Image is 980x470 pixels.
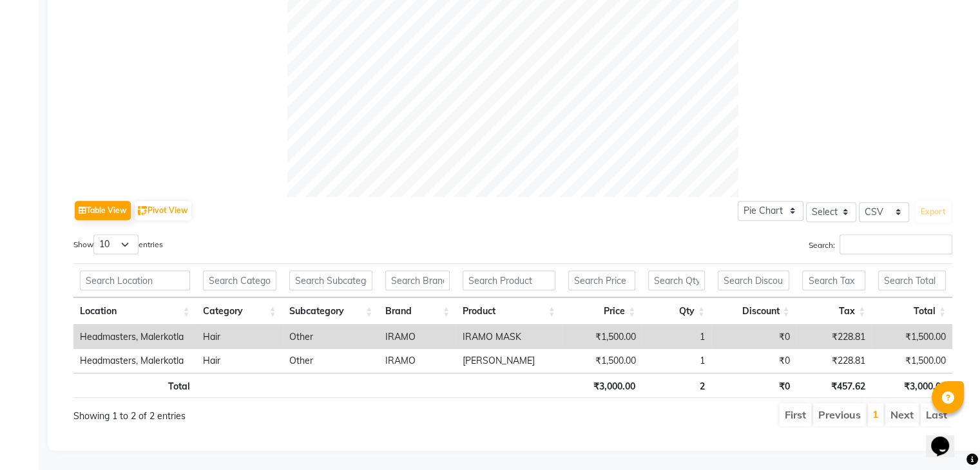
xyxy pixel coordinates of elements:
input: Search Price [568,270,636,290]
th: ₹0 [711,373,796,398]
td: Other [283,325,380,349]
th: Product: activate to sort column ascending [456,297,562,325]
input: Search Category [203,270,276,290]
td: ₹1,500.00 [872,349,952,373]
td: IRAMO [379,325,456,349]
td: ₹228.81 [796,349,872,373]
td: ₹1,500.00 [872,325,952,349]
th: Qty: activate to sort column ascending [642,297,711,325]
label: Show entries [73,234,163,254]
td: ₹1,500.00 [562,325,642,349]
input: Search Subcategory [289,270,373,290]
input: Search Qty [648,270,705,290]
th: Subcategory: activate to sort column ascending [283,297,380,325]
input: Search Discount [718,270,790,290]
td: Hair [197,325,283,349]
button: Pivot View [135,201,191,220]
th: Category: activate to sort column ascending [197,297,283,325]
th: 2 [642,373,711,398]
label: Search: [809,234,952,254]
td: [PERSON_NAME] [456,349,562,373]
th: Total [73,373,197,398]
td: ₹0 [711,349,796,373]
button: Table View [75,201,131,220]
td: Hair [197,349,283,373]
td: 1 [642,349,711,373]
td: Other [283,349,380,373]
th: Location: activate to sort column ascending [73,297,197,325]
a: 1 [872,408,879,420]
select: Showentries [93,234,139,254]
input: Search: [840,234,952,254]
th: Tax: activate to sort column ascending [796,297,872,325]
input: Search Location [80,270,190,290]
th: Total: activate to sort column ascending [872,297,952,325]
th: ₹3,000.00 [562,373,642,398]
td: ₹1,500.00 [562,349,642,373]
td: 1 [642,325,711,349]
input: Search Product [463,270,555,290]
td: IRAMO [379,349,456,373]
td: ₹228.81 [796,325,872,349]
button: Export [916,201,951,223]
th: ₹457.62 [796,373,872,398]
td: ₹0 [711,325,796,349]
th: ₹3,000.00 [872,373,952,398]
th: Brand: activate to sort column ascending [379,297,456,325]
input: Search Brand [385,270,450,290]
th: Discount: activate to sort column ascending [711,297,796,325]
div: Showing 1 to 2 of 2 entries [73,402,428,423]
img: pivot.png [138,206,148,216]
input: Search Tax [802,270,865,290]
td: IRAMO MASK [456,325,562,349]
td: Headmasters, Malerkotla [73,349,197,373]
iframe: chat widget [926,418,967,457]
th: Price: activate to sort column ascending [562,297,642,325]
input: Search Total [878,270,946,290]
td: Headmasters, Malerkotla [73,325,197,349]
